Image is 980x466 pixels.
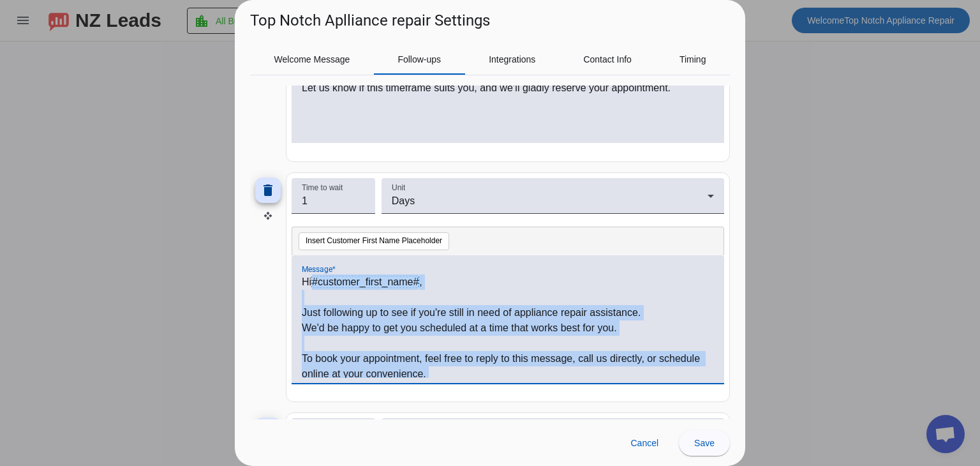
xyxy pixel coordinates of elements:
p: Just following up to see if you're still in need of appliance repair assistance. [302,305,714,320]
span: Follow-ups [397,55,441,64]
p: To book your appointment, feel free to reply to this message, call us directly, or schedule onlin... [302,351,714,382]
span: Cancel [630,438,658,448]
p: We'd be happy to get you scheduled at a time that works best for you. [302,320,714,336]
span: Days [392,195,415,206]
p: Let us know if this timeframe suits you, and we’ll gladly reserve your appointment. [302,80,714,96]
span: Save [694,438,715,448]
mat-icon: delete [260,183,276,198]
span: #customer_first_name# [311,276,419,288]
mat-label: Unit [392,183,405,192]
mat-label: Time to wait [302,183,343,192]
span: Timing [679,55,706,64]
span: Welcome Message [274,55,350,64]
p: Hi , [302,274,714,290]
span: Contact Info [583,55,632,64]
button: Insert Customer First Name Placeholder [299,232,449,250]
button: Cancel [620,430,669,456]
h1: Top Notch Aplliance repair Settings [250,10,490,31]
span: Integrations [489,55,535,64]
button: Save [679,430,730,456]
